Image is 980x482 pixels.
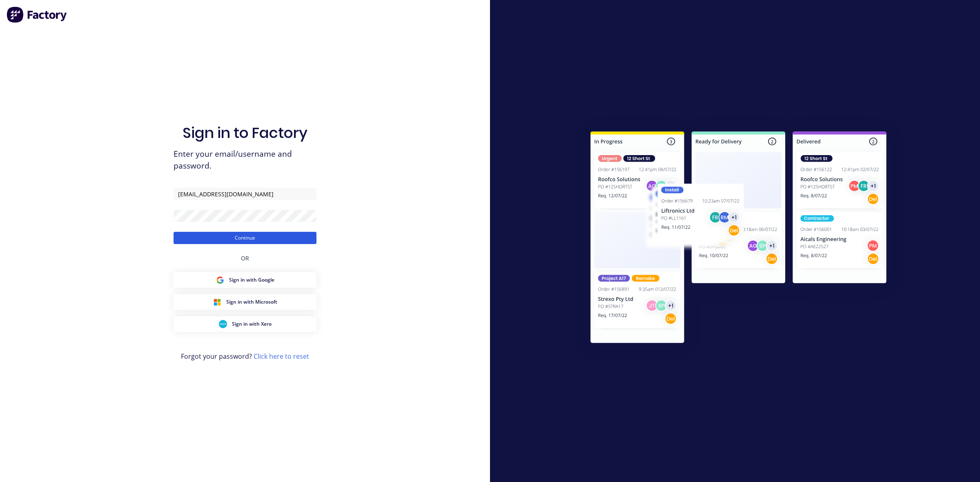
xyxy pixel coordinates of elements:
[232,320,272,328] span: Sign in with Xero
[219,320,227,328] img: Xero Sign in
[174,272,316,288] button: Google Sign inSign in with Google
[174,148,316,172] span: Enter your email/username and password.
[174,232,316,244] button: Continue
[229,276,274,284] span: Sign in with Google
[216,276,224,284] img: Google Sign in
[213,298,221,306] img: Microsoft Sign in
[181,351,309,361] span: Forgot your password?
[174,294,316,310] button: Microsoft Sign inSign in with Microsoft
[7,7,68,23] img: Factory
[572,115,904,362] img: Sign in
[241,244,249,272] div: OR
[226,298,277,306] span: Sign in with Microsoft
[174,316,316,332] button: Xero Sign inSign in with Xero
[174,188,316,200] input: Email/Username
[183,124,307,142] h1: Sign in to Factory
[254,352,309,361] a: Click here to reset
